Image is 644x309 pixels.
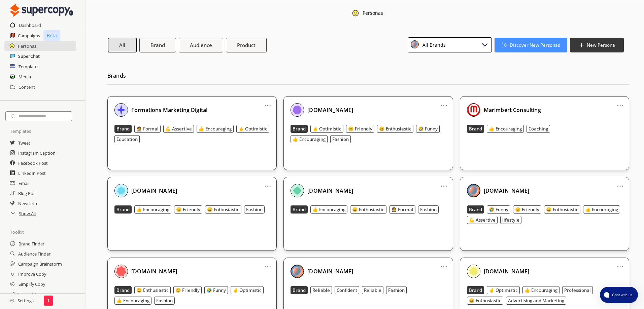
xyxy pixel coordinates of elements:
button: Professional [562,286,593,294]
b: Coaching [529,126,548,132]
b: [DOMAIN_NAME] [484,268,530,275]
button: 🤞 Optimistic [487,286,520,294]
button: 👍 Encouraging [310,205,347,214]
b: 😄 Enthusiastic [469,298,501,304]
b: Confident [337,287,357,293]
b: 👍 Encouraging [524,287,557,293]
button: lifestyle [500,216,521,224]
a: ... [440,261,447,267]
b: 😄 Enthusiastic [379,126,411,132]
a: Brand Finder [19,239,44,249]
b: New Persona [587,42,615,48]
a: Expand Copy [18,289,44,299]
button: 🤵 Formal [134,125,161,133]
b: 🤞 Optimistic [233,287,262,293]
b: 😊 Friendly [348,126,372,132]
button: Brand [114,286,132,294]
b: 🤞 Optimistic [312,126,341,132]
button: 👍 Encouraging [134,205,171,214]
h2: Tweet [18,138,30,148]
button: 👍 Encouraging [291,135,328,143]
a: Personas [18,41,36,51]
a: Campaign Brainstorm [18,259,62,269]
b: Brand [150,42,165,48]
b: Brand [116,287,130,293]
button: 😄 Enthusiastic [544,205,580,214]
button: 💪 Assertive [467,216,498,224]
button: 🤣 Funny [416,125,440,133]
a: ... [617,181,624,186]
a: Dashboard [19,20,41,30]
b: 👍 Encouraging [116,298,149,304]
b: 💪 Assertive [469,217,496,223]
b: 😄 Enthusiastic [546,206,578,213]
img: Close [10,3,73,17]
button: Brand [467,205,484,214]
button: 👍 Encouraging [197,125,234,133]
img: Close [114,184,128,197]
button: 😊 Friendly [173,286,202,294]
button: 😄 Enthusiastic [350,205,386,214]
img: website_grey.svg [11,17,16,23]
a: Simplify Copy [19,279,45,289]
a: SuperChat [18,51,40,61]
b: 👍 Encouraging [199,126,232,132]
a: Show All [19,208,36,219]
button: 👍 Encouraging [487,125,524,133]
b: 👍 Encouraging [312,206,345,213]
b: 👍 Encouraging [136,206,169,213]
b: 😊 Friendly [176,206,200,213]
b: [DOMAIN_NAME] [307,187,353,194]
div: Mots-clés [84,40,103,44]
img: Close [114,265,128,278]
b: 🤣 Funny [418,126,438,132]
h2: Media [19,72,31,82]
b: [DOMAIN_NAME] [131,268,177,275]
button: 🤣 Funny [204,286,228,294]
a: ... [617,100,624,105]
img: logo_orange.svg [11,11,16,16]
img: tab_domain_overview_orange.svg [27,39,33,44]
img: Close [411,40,419,48]
b: Marimbert Consulting [484,106,541,114]
button: 🤞 Optimistic [231,286,264,294]
b: Discover New Personas [510,42,560,48]
button: 😊 Friendly [513,205,541,214]
button: 👍 Encouraging [522,286,560,294]
button: Fashion [244,205,265,214]
b: Brand [293,126,306,132]
b: 😊 Friendly [515,206,539,213]
a: Blog Post [18,188,37,198]
button: 😊 Friendly [174,205,202,214]
button: Discover New Personas [495,38,568,52]
b: 👍 Encouraging [489,126,522,132]
b: lifestyle [502,217,519,223]
button: Education [114,135,140,143]
button: Confident [335,286,359,294]
button: Brand [467,286,484,294]
button: 🤞 Optimistic [236,125,269,133]
button: Reliable [362,286,383,294]
b: 💪 Assertive [165,126,192,132]
b: Brand [469,287,482,293]
b: Brand [293,287,306,293]
b: [DOMAIN_NAME] [484,187,530,194]
a: Instagram Caption [18,148,56,158]
b: Reliable [364,287,381,293]
a: Newsletter [18,198,40,208]
div: Personas [363,10,383,18]
a: Templates [19,62,39,72]
button: 💪 Assertive [163,125,194,133]
h2: Audience Finder [18,249,50,259]
img: Close [291,103,304,117]
a: Email [19,178,29,188]
button: 😄 Enthusiastic [377,125,413,133]
button: 😊 Friendly [346,125,374,133]
b: Advertising and Marketing [508,298,564,304]
a: Facebook Post [18,158,48,168]
a: ... [264,100,271,105]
